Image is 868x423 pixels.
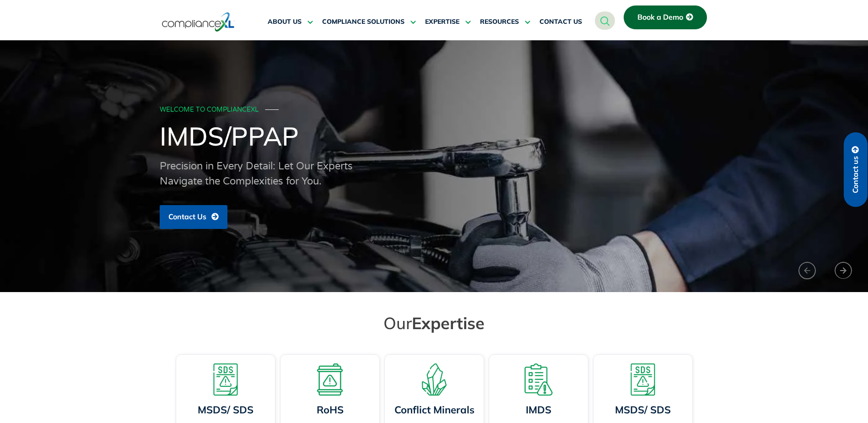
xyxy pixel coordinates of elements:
[314,363,346,396] img: A board with a warning sign
[418,363,450,396] img: A representation of minerals
[322,11,416,33] a: COMPLIANCE SOLUTIONS
[637,13,683,22] span: Book a Demo
[844,132,868,207] a: Contact us
[268,11,313,33] a: ABOUT US
[627,363,659,396] img: A warning board with SDS displaying
[852,156,860,193] span: Contact us
[523,363,555,396] img: A list board with a warning
[168,213,206,221] span: Contact Us
[198,403,253,416] a: MSDS/ SDS
[160,205,227,229] a: Contact Us
[425,18,459,26] span: EXPERTISE
[316,403,343,416] a: RoHS
[265,106,279,114] span: ───
[178,313,690,333] h2: Our
[526,403,551,416] a: IMDS
[160,106,706,114] div: WELCOME TO COMPLIANCEXL
[595,11,615,30] a: navsearch-button
[160,160,353,187] span: Precision in Every Detail: Let Our Experts Navigate the Complexities for You.
[480,11,530,33] a: RESOURCES
[210,363,242,396] img: A warning board with SDS displaying
[624,5,707,29] a: Book a Demo
[425,11,471,33] a: EXPERTISE
[322,18,404,26] span: COMPLIANCE SOLUTIONS
[394,403,474,416] a: Conflict Minerals
[539,18,582,26] span: CONTACT US
[615,403,671,416] a: MSDS/ SDS
[412,313,485,333] span: Expertise
[268,18,302,26] span: ABOUT US
[160,120,709,152] h1: IMDS/PPAP
[480,18,519,26] span: RESOURCES
[162,11,235,33] img: logo-one.svg
[539,11,582,33] a: CONTACT US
